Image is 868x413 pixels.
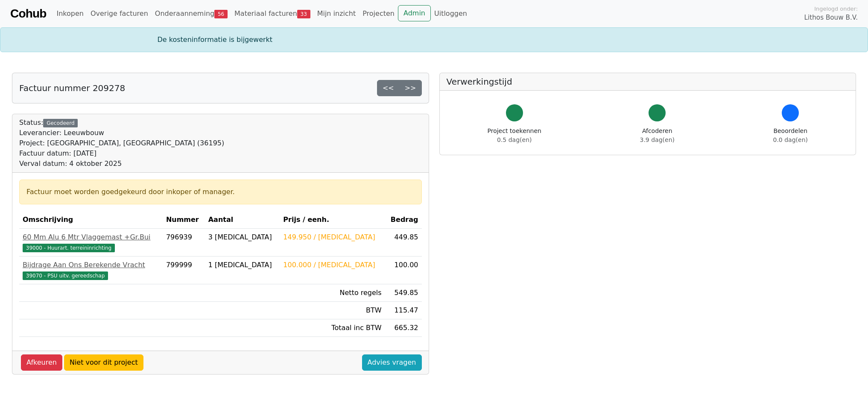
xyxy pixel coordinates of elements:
a: Overige facturen [87,5,152,22]
div: Project: [GEOGRAPHIC_DATA], [GEOGRAPHIC_DATA] (36195) [19,138,224,148]
div: Status: [19,118,224,169]
td: 799999 [163,257,205,284]
a: Inkopen [53,5,87,22]
div: 60 Mm Alu 6 Mtr Vlaggemast +Gr.Bui [23,232,159,242]
span: 33 [297,10,310,18]
span: Ingelogd onder: [814,5,858,13]
div: Project toekennen [488,127,541,145]
div: Afcoderen [640,127,675,145]
a: 60 Mm Alu 6 Mtr Vlaggemast +Gr.Bui39000 - Huurart. terreininrichting [23,232,159,253]
div: Gecodeerd [43,119,78,127]
div: Factuur moet worden goedgekeurd door inkoper of manager. [26,187,415,197]
div: Leverancier: Leeuwbouw [19,128,224,138]
span: 39000 - Huurart. terreininrichting [23,244,115,252]
td: 100.00 [385,257,422,284]
td: 115.47 [385,302,422,319]
a: Advies vragen [362,354,422,371]
h5: Verwerkingstijd [447,77,849,87]
a: Admin [398,5,431,21]
a: << [377,80,400,96]
td: 665.32 [385,319,422,337]
td: 796939 [163,229,205,257]
td: 549.85 [385,284,422,302]
span: 3.9 dag(en) [640,136,675,143]
span: Lithos Bouw B.V. [804,13,858,23]
td: BTW [280,302,385,319]
a: Materiaal facturen33 [231,5,314,22]
h5: Factuur nummer 209278 [19,83,125,93]
span: 56 [214,10,228,18]
a: Onderaanneming56 [152,5,231,22]
a: Projecten [359,5,398,22]
a: Mijn inzicht [314,5,359,22]
th: Bedrag [385,211,422,229]
th: Aantal [205,211,280,229]
td: Netto regels [280,284,385,302]
th: Nummer [163,211,205,229]
a: Niet voor dit project [64,354,143,371]
span: 39070 - PSU uitv. gereedschap [23,271,108,280]
div: De kosteninformatie is bijgewerkt [152,35,716,45]
div: 3 [MEDICAL_DATA] [208,232,277,242]
span: 0.0 dag(en) [773,136,808,143]
td: 449.85 [385,229,422,257]
div: Bijdrage Aan Ons Berekende Vracht [23,260,159,270]
th: Prijs / eenh. [280,211,385,229]
a: >> [399,80,422,96]
div: 149.950 / [MEDICAL_DATA] [283,232,381,242]
div: Beoordelen [773,127,808,145]
span: 0.5 dag(en) [497,136,532,143]
div: Verval datum: 4 oktober 2025 [19,159,224,169]
div: 1 [MEDICAL_DATA] [208,260,277,270]
a: Uitloggen [431,5,471,22]
td: Totaal inc BTW [280,319,385,337]
div: 100.000 / [MEDICAL_DATA] [283,260,381,270]
div: Factuur datum: [DATE] [19,148,224,159]
a: Afkeuren [21,354,62,371]
a: Cohub [10,3,46,24]
th: Omschrijving [19,211,163,229]
a: Bijdrage Aan Ons Berekende Vracht39070 - PSU uitv. gereedschap [23,260,159,280]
